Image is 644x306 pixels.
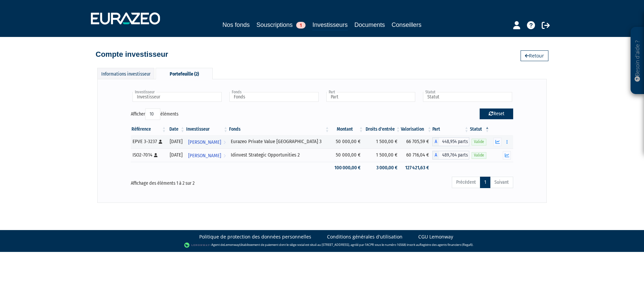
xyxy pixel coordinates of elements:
[256,20,306,30] a: Souscriptions1
[131,176,284,187] div: Affichage des éléments 1 à 2 sur 2
[469,124,490,135] th: Statut : activer pour trier la colonne par ordre d&eacute;croissant
[330,148,364,162] td: 50 000,00 €
[364,148,401,162] td: 1 500,00 €
[418,233,453,240] a: CGU Lemonway
[159,140,162,144] i: [Français] Personne physique
[169,151,183,159] div: [DATE]
[145,108,160,120] select: Afficheréléments
[330,162,364,174] td: 100 000,00 €
[7,242,637,249] div: - Agent de (établissement de paiement dont le siège social est situé au [STREET_ADDRESS], agréé p...
[154,153,158,157] i: [Français] Personne physique
[188,136,221,148] span: [PERSON_NAME]
[480,177,490,188] a: 1
[132,138,164,145] div: EPVE 3-3237
[312,20,347,31] a: Investisseurs
[401,135,432,148] td: 66 705,59 €
[185,135,229,148] a: [PERSON_NAME]
[364,135,401,148] td: 1 500,00 €
[364,124,401,135] th: Droits d'entrée: activer pour trier la colonne par ordre croissant
[91,12,160,25] img: 1732889491-logotype_eurazeo_blanc_rvb.png
[167,124,185,135] th: Date: activer pour trier la colonne par ordre croissant
[432,137,439,146] span: A
[222,20,250,30] a: Nos fonds
[355,20,385,30] a: Documents
[156,68,213,79] div: Portefeuille (2)
[131,124,167,135] th: Référence : activer pour trier la colonne par ordre croissant
[330,135,364,148] td: 50 000,00 €
[185,148,229,162] a: [PERSON_NAME]
[224,243,239,247] a: Lemonway
[97,68,154,79] div: Informations investisseur
[327,233,402,240] a: Conditions générales d'utilisation
[634,31,641,91] p: Besoin d'aide ?
[401,148,432,162] td: 60 716,04 €
[228,124,330,135] th: Fonds: activer pour trier la colonne par ordre croissant
[432,137,470,146] div: A - Eurazeo Private Value Europe 3
[472,152,486,159] span: Valide
[392,20,422,30] a: Conseillers
[223,149,226,162] i: Voir l'investisseur
[184,242,210,249] img: logo-lemonway.png
[521,50,548,61] a: Retour
[432,151,470,160] div: A - Idinvest Strategic Opportunities 2
[231,151,328,159] div: Idinvest Strategic Opportunities 2
[480,108,513,119] button: Reset
[169,138,183,145] div: [DATE]
[401,162,432,174] td: 127 421,63 €
[401,124,432,135] th: Valorisation: activer pour trier la colonne par ordre croissant
[296,22,306,29] span: 1
[432,124,470,135] th: Part: activer pour trier la colonne par ordre croissant
[364,162,401,174] td: 3 000,00 €
[185,124,229,135] th: Investisseur: activer pour trier la colonne par ordre croissant
[439,137,470,146] span: 448,954 parts
[420,243,473,247] a: Registre des agents financiers (Regafi)
[96,50,168,58] h4: Compte investisseur
[472,139,486,145] span: Valide
[330,124,364,135] th: Montant: activer pour trier la colonne par ordre croissant
[131,108,178,120] label: Afficher éléments
[199,233,311,240] a: Politique de protection des données personnelles
[188,149,221,162] span: [PERSON_NAME]
[132,151,164,159] div: ISO2-7014
[439,151,470,160] span: 489,764 parts
[231,138,328,145] div: Eurazeo Private Value [GEOGRAPHIC_DATA] 3
[223,136,226,148] i: Voir l'investisseur
[432,151,439,160] span: A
